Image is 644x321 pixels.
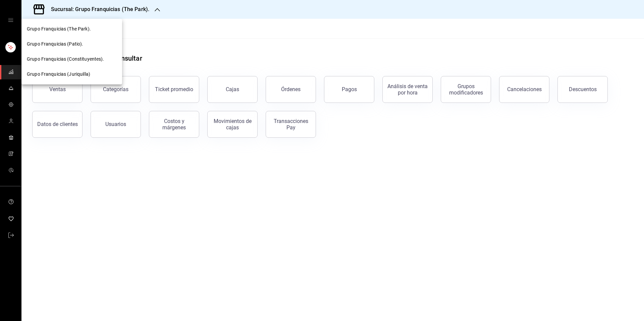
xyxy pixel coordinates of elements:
[21,67,122,82] div: Grupo Franquicias (Juriquilla)
[27,41,83,48] span: Grupo Franquicias (Patio).
[27,71,90,78] span: Grupo Franquicias (Juriquilla)
[27,56,104,63] span: Grupo Franquicias (Constituyentes).
[21,37,122,52] div: Grupo Franquicias (Patio).
[21,52,122,67] div: Grupo Franquicias (Constituyentes).
[21,21,122,37] div: Grupo Franquicias (The Park).
[27,25,91,33] span: Grupo Franquicias (The Park).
